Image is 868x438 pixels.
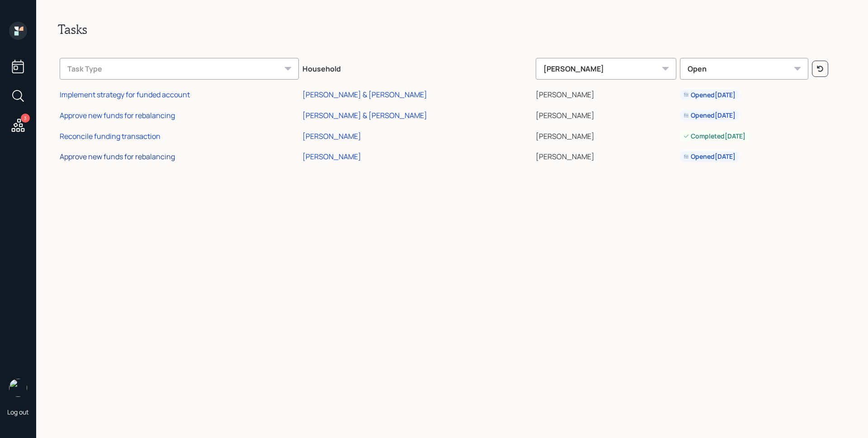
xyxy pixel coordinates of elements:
[302,110,427,120] div: [PERSON_NAME] & [PERSON_NAME]
[684,111,736,120] div: Opened [DATE]
[536,58,676,80] div: [PERSON_NAME]
[60,152,175,162] div: Approve new funds for rebalancing
[534,124,678,145] td: [PERSON_NAME]
[302,90,427,100] div: [PERSON_NAME] & [PERSON_NAME]
[684,132,745,141] div: Completed [DATE]
[21,114,30,123] div: 3
[534,145,678,166] td: [PERSON_NAME]
[534,104,678,124] td: [PERSON_NAME]
[301,52,533,83] th: Household
[302,152,361,162] div: [PERSON_NAME]
[684,90,736,100] div: Opened [DATE]
[7,408,29,416] div: Log out
[60,58,299,80] div: Task Type
[684,152,736,161] div: Opened [DATE]
[534,83,678,104] td: [PERSON_NAME]
[60,110,175,120] div: Approve new funds for rebalancing
[58,22,846,37] h2: Tasks
[680,58,808,80] div: Open
[60,90,190,100] div: Implement strategy for funded account
[9,379,27,397] img: james-distasi-headshot.png
[302,131,361,141] div: [PERSON_NAME]
[60,131,160,141] div: Reconcile funding transaction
